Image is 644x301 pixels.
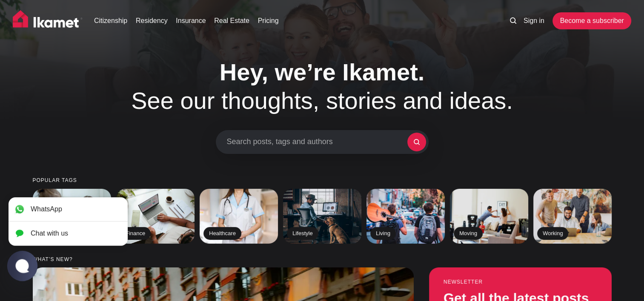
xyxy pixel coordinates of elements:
span: Hey, we’re Ikamet. [220,59,424,85]
h2: Working [537,227,568,240]
a: Real Estate [214,16,249,26]
a: Insurance [176,16,206,26]
a: Living [366,189,445,244]
small: Newsletter [443,279,597,285]
h2: Healthcare [203,227,241,240]
a: Lifestyle [283,189,361,244]
a: Become a subscriber [552,12,631,29]
a: Working [533,189,612,244]
small: Popular tags [33,178,612,183]
a: Moving [450,189,528,244]
a: Citizenship [94,16,127,26]
h2: Finance [120,227,151,240]
h2: Lifestyle [287,227,318,240]
a: Residency [136,16,168,26]
img: Ikamet home [13,10,83,31]
a: Pricing [258,16,279,26]
h1: See our thoughts, stories and ideas. [105,58,539,115]
a: Finance [116,189,195,244]
a: WhatsApp [9,197,128,221]
jdiv: Chat with us [31,230,68,237]
h2: Moving [454,227,483,240]
small: What’s new? [33,257,612,262]
a: Healthcare [200,189,278,244]
h2: Living [370,227,396,240]
a: Education [33,189,111,244]
a: Sign in [524,16,544,26]
jdiv: WhatsApp [31,205,62,213]
span: Search posts, tags and authors [227,137,407,147]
